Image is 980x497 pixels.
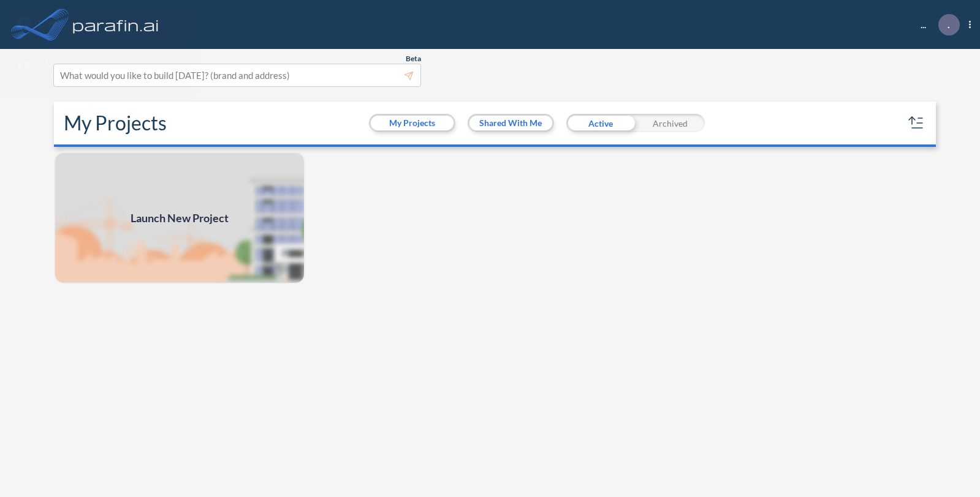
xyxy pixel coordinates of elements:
button: My Projects [371,116,454,130]
img: add [54,152,305,284]
span: Launch New Project [131,210,229,226]
div: Archived [636,114,705,132]
a: Launch New Project [54,152,305,284]
div: Active [566,114,636,132]
p: . [948,19,950,30]
div: ... [902,14,971,35]
button: sort [906,113,926,133]
button: Shared With Me [469,116,552,130]
span: Beta [406,54,421,64]
h2: My Projects [64,111,167,135]
div: Wrong refresh token! [38,68,182,83]
div: Error [38,53,182,68]
div: Error [38,17,182,31]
